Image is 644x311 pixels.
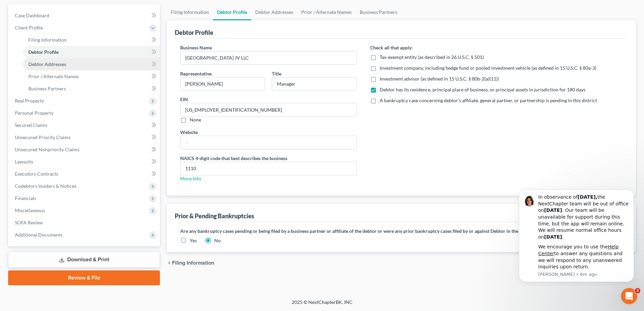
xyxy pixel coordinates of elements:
a: Debtor Profile [23,46,160,58]
span: Business Partners [28,86,66,91]
a: Debtor Profile [213,4,251,20]
label: Are any bankruptcy cases pending or being filed by a business partner or affiliate of the debtor ... [180,227,622,235]
input: Enter title... [272,77,356,90]
span: Prior / Alternate Names [28,73,79,79]
a: Debtor Addresses [251,4,297,20]
label: No [214,237,221,244]
a: Executory Contracts [9,168,160,180]
span: Filing Information [28,37,67,43]
input: -- [181,136,356,149]
label: Representative [180,70,212,77]
span: Financials [15,195,36,201]
span: Personal Property [15,110,53,116]
input: -- [181,103,356,116]
span: Case Dashboard [15,13,49,18]
a: Lawsuits [9,156,160,168]
span: Tax-exempt entity (as described in 26 U.S.C. § 501) [380,54,484,60]
a: Prior / Alternate Names [23,70,160,83]
label: NAICS 4-digit code that best describes the business [180,155,287,162]
span: Filing Information [172,260,214,266]
div: Prior & Pending Bankruptcies [175,212,254,220]
span: Lawsuits [15,159,33,164]
label: Check all that apply: [370,44,413,51]
span: Client Profile [15,25,43,30]
div: 2025 © NextChapterBK, INC [129,299,515,311]
span: Investment advisor (as defined in 15 U.S.C. § 80b-2(a)(11)) [380,76,499,82]
label: Business Name [180,44,212,51]
span: Codebtors Insiders & Notices [15,183,76,189]
span: Debtor Profile [28,49,58,55]
span: Executory Contracts [15,171,58,177]
label: EIN [180,96,188,103]
a: Unsecured Nonpriority Claims [9,143,160,156]
span: Unsecured Priority Claims [15,134,71,140]
a: More Info [180,176,201,181]
iframe: Intercom notifications message [509,183,644,286]
span: SOFA Review [15,220,43,225]
span: Debtor has its residence, principal place of business, or principal assets in jurisdiction for 18... [380,87,586,92]
span: Secured Claims [15,122,47,128]
a: Filing Information [167,4,213,20]
a: Filing Information [23,34,160,46]
span: 2 [635,288,640,293]
input: Enter representative... [181,77,265,90]
a: Business Partners [23,83,160,95]
span: Investment company, including hedge fund or pooled investment vehicle (as defined in 15 U.S.C. § ... [380,65,596,71]
button: chevron_left Filing Information [167,260,214,266]
label: Website [180,129,198,136]
label: None [190,116,201,123]
a: SOFA Review [9,217,160,229]
a: Review & File [8,270,160,285]
a: Download & Print [8,252,160,268]
a: Debtor Addresses [23,58,160,70]
label: Yes [190,237,197,244]
a: Business Partners [356,4,401,20]
span: Additional Documents [15,232,63,238]
span: Real Property [15,98,44,104]
div: Debtor Profile [175,28,213,37]
i: chevron_left [167,260,172,266]
label: Title [272,70,281,77]
span: Debtor Addresses [28,61,66,67]
input: Enter name... [181,51,356,64]
span: A bankruptcy case concerning debtor’s affiliate, general partner, or partnership is pending in th... [380,97,597,103]
a: Unsecured Priority Claims [9,131,160,143]
iframe: Intercom live chat [621,288,637,304]
a: Prior / Alternate Names [297,4,356,20]
span: Unsecured Nonpriority Claims [15,147,79,152]
span: Miscellaneous [15,207,45,213]
a: Case Dashboard [9,9,160,22]
a: Secured Claims [9,119,160,131]
input: XXXX [181,162,356,175]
